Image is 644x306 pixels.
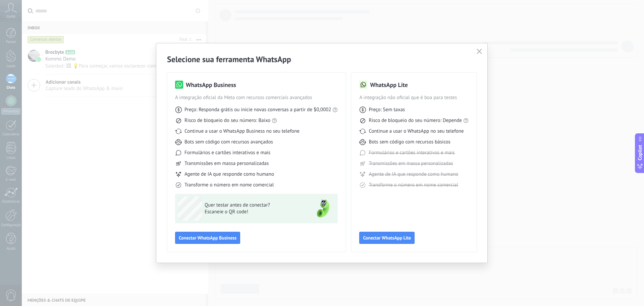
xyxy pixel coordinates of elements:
[363,235,411,240] span: Conectar WhatsApp Lite
[186,81,236,89] h3: WhatsApp Business
[637,145,643,160] span: Copilot
[184,171,274,178] span: Agente de IA que responde como humano
[205,202,303,209] span: Quer testar antes de conectar?
[184,117,270,124] span: Risco de bloqueio do seu número: Baixo
[184,160,269,167] span: Transmissões em massa personalizadas
[369,149,454,156] span: Formulários e cartões interativos e mais
[369,117,462,124] span: Risco de bloqueio do seu número: Depende
[175,94,338,101] span: A integração oficial da Meta com recursos comerciais avançados
[167,54,477,64] h2: Selecione sua ferramenta WhatsApp
[369,128,464,135] span: Continue a usar o WhatsApp no seu telefone
[184,149,270,156] span: Formulários e cartões interativos e mais
[369,106,405,113] span: Preço: Sem taxas
[184,139,273,145] span: Bots sem código com recursos avançados
[369,160,453,167] span: Transmissões em massa personalizadas
[179,235,236,240] span: Conectar WhatsApp Business
[359,232,415,244] button: Conectar WhatsApp Lite
[369,171,458,178] span: Agente de IA que responde como humano
[370,81,408,89] h3: WhatsApp Lite
[311,196,335,221] img: green-phone.png
[175,232,240,244] button: Conectar WhatsApp Business
[184,182,274,188] span: Transforme o número em nome comercial
[205,209,303,215] span: Escaneie o QR code!
[184,106,331,113] span: Preço: Responda grátis ou inicie novas conversas a partir de $0,0002
[369,182,458,188] span: Transforme o número em nome comercial
[359,94,469,101] span: A integração não oficial que é boa para testes
[369,139,450,145] span: Bots sem código com recursos básicos
[184,128,300,135] span: Continue a usar o WhatsApp Business no seu telefone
